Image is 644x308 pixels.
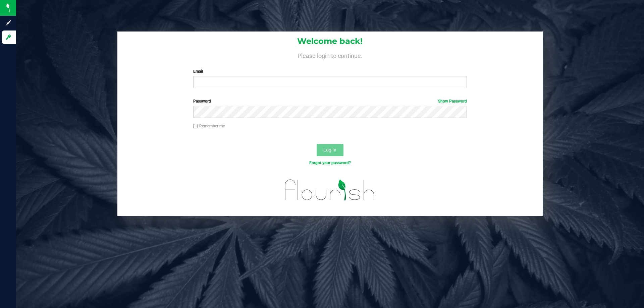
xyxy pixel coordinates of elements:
[309,161,351,165] a: Forgot your password?
[193,124,198,129] input: Remember me
[117,37,543,46] h1: Welcome back!
[438,99,467,104] a: Show Password
[323,147,336,152] span: Log In
[193,68,467,74] label: Email
[193,99,211,104] span: Password
[5,19,12,26] inline-svg: Sign up
[117,51,543,59] h4: Please login to continue.
[5,34,12,41] inline-svg: Log in
[317,144,343,156] button: Log In
[193,123,225,129] label: Remember me
[277,173,383,207] img: flourish_logo.svg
